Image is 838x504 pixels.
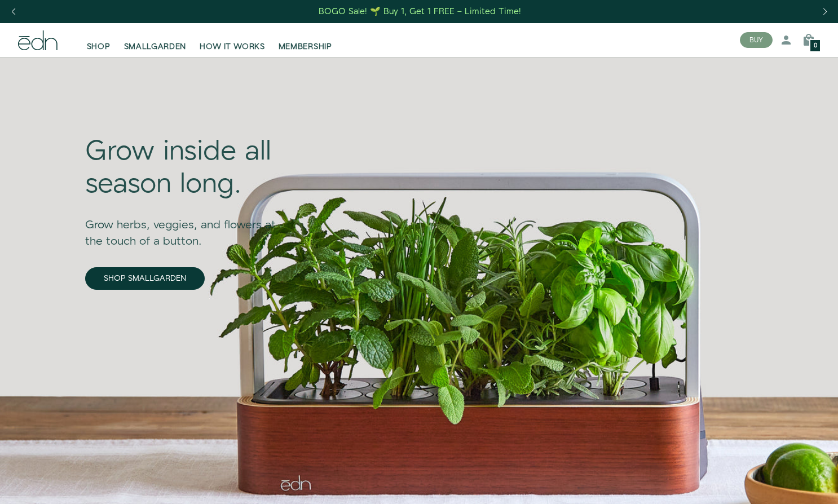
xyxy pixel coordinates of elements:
span: MEMBERSHIP [279,41,332,52]
span: 0 [814,43,817,49]
a: SHOP [80,28,117,52]
a: SMALLGARDEN [117,28,193,52]
button: BUY [740,32,773,48]
iframe: Opens a widget where you can find more information [750,470,827,498]
div: BOGO Sale! 🌱 Buy 1, Get 1 FREE – Limited Time! [319,6,521,17]
span: SMALLGARDEN [124,41,187,52]
a: MEMBERSHIP [272,28,339,52]
a: SHOP SMALLGARDEN [85,267,205,290]
span: HOW IT WORKS [200,41,264,52]
div: Grow inside all season long. [85,136,293,201]
span: SHOP [87,41,111,52]
div: Grow herbs, veggies, and flowers at the touch of a button. [85,201,293,250]
a: HOW IT WORKS [193,28,271,52]
a: BOGO Sale! 🌱 Buy 1, Get 1 FREE – Limited Time! [318,3,523,20]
